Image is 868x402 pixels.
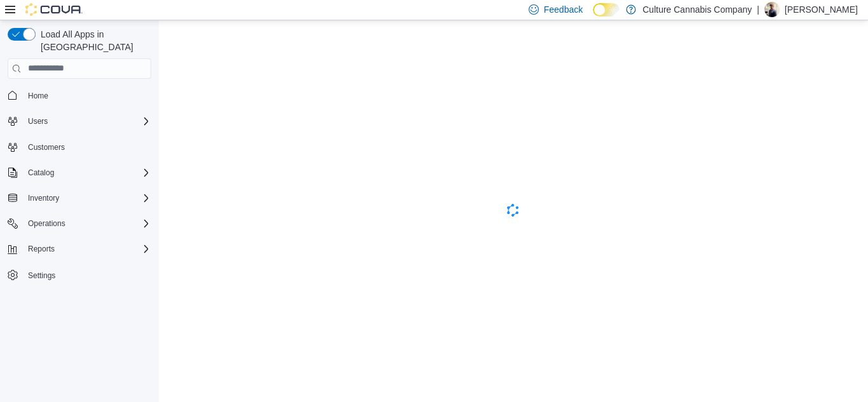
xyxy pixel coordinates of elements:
[3,164,156,182] button: Catalog
[28,91,48,101] span: Home
[28,244,55,254] span: Reports
[23,268,60,283] a: Settings
[3,138,156,156] button: Customers
[23,216,151,231] span: Operations
[23,114,151,129] span: Users
[23,191,64,206] button: Inventory
[3,112,156,130] button: Users
[23,88,151,104] span: Home
[23,191,151,206] span: Inventory
[23,216,71,231] button: Operations
[785,2,858,17] p: [PERSON_NAME]
[23,140,70,155] a: Customers
[36,28,151,53] span: Load All Apps in [GEOGRAPHIC_DATA]
[23,165,59,180] button: Catalog
[764,2,780,17] div: Chad Denson
[23,114,53,129] button: Users
[28,142,65,152] span: Customers
[3,240,156,258] button: Reports
[23,165,151,180] span: Catalog
[3,265,156,284] button: Settings
[8,81,151,318] nav: Complex example
[23,139,151,155] span: Customers
[3,86,156,105] button: Home
[25,3,83,16] img: Cova
[593,3,620,17] input: Dark Mode
[28,218,65,229] span: Operations
[28,168,54,178] span: Catalog
[3,189,156,207] button: Inventory
[23,241,60,257] button: Reports
[544,3,583,16] span: Feedback
[23,267,151,283] span: Settings
[23,241,151,257] span: Reports
[757,2,759,17] p: |
[642,2,752,17] p: Culture Cannabis Company
[28,271,55,281] span: Settings
[3,215,156,232] button: Operations
[23,88,53,104] a: Home
[28,193,59,203] span: Inventory
[28,116,48,126] span: Users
